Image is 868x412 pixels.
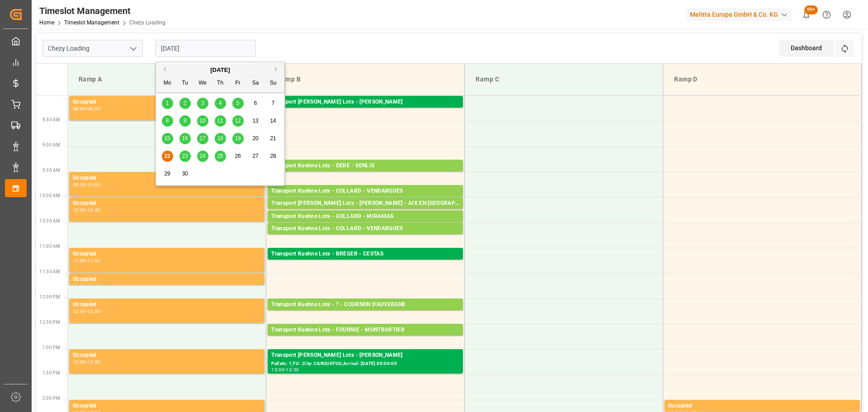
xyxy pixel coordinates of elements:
[182,135,188,142] span: 16
[166,100,169,106] span: 1
[271,309,459,317] div: Pallets: 6,TU: 84,City: COURNON D'AUVERGNE,Arrival: [DATE] 00:00:00
[75,71,259,88] div: Ramp A
[162,133,173,144] div: Choose Monday, September 15th, 2025
[271,98,459,107] div: Transport [PERSON_NAME] Lots - [PERSON_NAME]
[42,370,60,375] span: 1:30 PM
[254,100,257,106] span: 6
[166,118,169,124] span: 8
[86,259,87,263] div: -
[73,183,86,187] div: 09:30
[162,98,173,109] div: Choose Monday, September 1st, 2025
[39,244,60,249] span: 11:00 AM
[686,8,793,21] div: Melitta Europa GmbH & Co. KG
[197,133,208,144] div: Choose Wednesday, September 17th, 2025
[156,40,256,57] input: DD-MM-YYYY
[268,115,279,127] div: Choose Sunday, September 14th, 2025
[271,326,459,335] div: Transport Kuehne Lots - FOURNIE - MONTBARTIER
[219,100,222,106] span: 4
[179,115,191,127] div: Choose Tuesday, September 9th, 2025
[87,183,100,187] div: 10:00
[73,275,261,284] div: Occupied
[39,4,165,18] div: Timeslot Management
[73,300,261,309] div: Occupied
[162,168,173,180] div: Choose Monday, September 29th, 2025
[271,224,459,233] div: Transport Kuehne Lots - COLLARD - VENDARGUES
[86,309,87,313] div: -
[86,208,87,212] div: -
[64,19,119,26] a: Timeslot Management
[274,71,457,88] div: Ramp B
[271,196,459,204] div: Pallets: 1,TU: ,City: VENDARGUES,Arrival: [DATE] 00:00:00
[215,78,226,89] div: Th
[232,78,244,89] div: Fr
[42,117,60,122] span: 8:30 AM
[42,168,60,173] span: 9:30 AM
[159,95,282,183] div: month 2025-09
[164,170,170,177] span: 29
[271,170,459,178] div: Pallets: 1,TU: 209,City: [GEOGRAPHIC_DATA],Arrival: [DATE] 00:00:00
[182,153,188,159] span: 23
[201,100,204,106] span: 3
[87,259,100,263] div: 11:30
[87,309,100,313] div: 12:30
[42,396,60,401] span: 2:00 PM
[39,193,60,198] span: 10:00 AM
[73,360,86,364] div: 13:00
[236,100,240,106] span: 5
[271,351,459,360] div: Transport [PERSON_NAME] Lots - [PERSON_NAME]
[179,168,191,180] div: Choose Tuesday, September 30th, 2025
[272,100,275,106] span: 7
[286,368,299,372] div: 13:30
[42,345,60,350] span: 1:00 PM
[271,300,459,309] div: Transport Kuehne Lots - ? - COURNON D'AUVERGNE
[156,66,284,75] div: [DATE]
[179,78,191,89] div: Tu
[39,294,60,299] span: 12:00 PM
[197,151,208,162] div: Choose Wednesday, September 24th, 2025
[179,133,191,144] div: Choose Tuesday, September 16th, 2025
[252,135,258,142] span: 20
[217,118,223,124] span: 11
[250,98,261,109] div: Choose Saturday, September 6th, 2025
[271,212,459,221] div: Transport Kuehne Lots - COLLARD - MIRAMAS
[197,98,208,109] div: Choose Wednesday, September 3rd, 2025
[86,183,87,187] div: -
[73,174,261,183] div: Occupied
[215,133,226,144] div: Choose Thursday, September 18th, 2025
[164,153,170,159] span: 22
[42,142,60,147] span: 9:00 AM
[86,360,87,364] div: -
[217,153,223,159] span: 25
[184,118,187,124] span: 9
[271,259,459,266] div: Pallets: 4,TU: 490,City: [GEOGRAPHIC_DATA],Arrival: [DATE] 00:00:00
[271,161,459,170] div: Transport Kuehne Lots - DERE - SENLIS
[232,115,244,127] div: Choose Friday, September 12th, 2025
[197,78,208,89] div: We
[162,151,173,162] div: Choose Monday, September 22nd, 2025
[73,98,261,107] div: Occupied
[164,135,170,142] span: 15
[270,153,276,159] span: 28
[268,151,279,162] div: Choose Sunday, September 28th, 2025
[816,5,837,25] button: Help Center
[199,153,205,159] span: 24
[73,351,261,360] div: Occupied
[179,98,191,109] div: Choose Tuesday, September 2nd, 2025
[271,250,459,259] div: Transport Kuehne Lots - BREGER - CESTAS
[271,233,459,241] div: Pallets: 5,TU: 524,City: [GEOGRAPHIC_DATA],Arrival: [DATE] 00:00:00
[160,66,166,72] button: Previous Month
[215,151,226,162] div: Choose Thursday, September 25th, 2025
[779,40,834,57] div: Dashboard
[217,135,223,142] span: 18
[271,208,459,216] div: Pallets: ,TU: 97,City: [GEOGRAPHIC_DATA],Arrival: [DATE] 00:00:00
[87,208,100,212] div: 10:30
[215,98,226,109] div: Choose Thursday, September 4th, 2025
[39,19,54,26] a: Home
[670,71,854,88] div: Ramp D
[271,335,459,342] div: Pallets: 2,TU: 62,City: MONTBARTIER,Arrival: [DATE] 00:00:00
[73,309,86,313] div: 12:00
[199,135,205,142] span: 17
[162,115,173,127] div: Choose Monday, September 8th, 2025
[235,135,241,142] span: 19
[215,115,226,127] div: Choose Thursday, September 11th, 2025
